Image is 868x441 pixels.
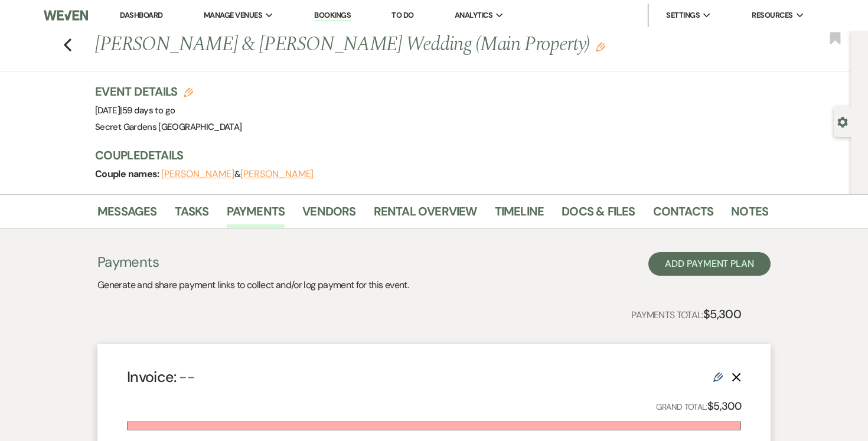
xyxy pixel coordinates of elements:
span: -- [179,367,195,387]
h3: Couple Details [95,147,756,164]
h1: [PERSON_NAME] & [PERSON_NAME] Wedding (Main Property) [95,31,624,59]
a: Contacts [653,202,714,228]
span: | [120,104,175,116]
span: Manage Venues [204,9,262,21]
span: Settings [666,9,700,21]
h3: Event Details [95,83,242,100]
p: Payments Total: [631,305,741,324]
span: & [161,168,314,180]
a: Dashboard [120,10,162,20]
button: Open lead details [837,116,848,127]
a: Vendors [302,202,355,228]
a: Payments [227,202,285,228]
button: Edit [596,41,605,52]
strong: $5,300 [703,306,741,322]
button: [PERSON_NAME] [161,169,234,179]
span: [DATE] [95,104,175,116]
a: Rental Overview [374,202,477,228]
h4: Invoice: [127,367,195,387]
span: 59 days to go [122,104,175,116]
p: Generate and share payment links to collect and/or log payment for this event. [97,277,409,293]
span: Couple names: [95,168,161,180]
a: Tasks [175,202,209,228]
span: Secret Gardens [GEOGRAPHIC_DATA] [95,121,242,133]
strong: $5,300 [707,399,741,413]
span: Resources [752,9,792,21]
h3: Payments [97,252,409,272]
img: Weven Logo [44,3,88,28]
button: Add Payment Plan [648,252,771,276]
a: Timeline [495,202,544,228]
p: Grand Total: [656,398,742,415]
a: Messages [97,202,157,228]
span: Analytics [455,9,492,21]
a: Notes [731,202,768,228]
a: Bookings [314,10,351,21]
a: Docs & Files [562,202,635,228]
a: To Do [391,10,413,20]
button: [PERSON_NAME] [240,169,314,179]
